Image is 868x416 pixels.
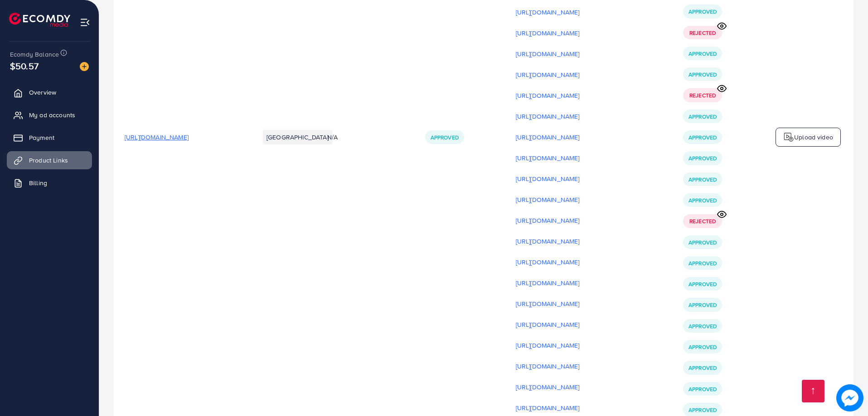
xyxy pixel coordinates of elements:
img: image [836,384,863,411]
a: Product Links [7,151,92,169]
span: Approved [689,176,717,183]
span: [URL][DOMAIN_NAME] [125,133,189,142]
span: Approved [689,343,717,351]
span: Approved [689,280,717,288]
span: Approved [689,71,717,78]
span: Approved [689,301,717,309]
p: [URL][DOMAIN_NAME] [516,382,580,392]
span: Overview [29,88,56,97]
p: [URL][DOMAIN_NAME] [516,173,580,184]
p: [URL][DOMAIN_NAME] [516,111,580,122]
span: Approved [689,154,717,162]
a: Billing [7,174,92,192]
li: [GEOGRAPHIC_DATA] [263,130,332,144]
p: [URL][DOMAIN_NAME] [516,298,580,309]
span: Rejected [689,217,716,225]
a: My ad accounts [7,106,92,124]
span: Approved [689,259,717,267]
p: Upload video [794,132,833,143]
span: Payment [29,133,54,142]
span: Approved [689,113,717,120]
p: [URL][DOMAIN_NAME] [516,7,580,18]
span: Approved [431,134,459,141]
p: [URL][DOMAIN_NAME] [516,402,580,413]
span: Approved [689,385,717,393]
p: [URL][DOMAIN_NAME] [516,236,580,247]
span: Ecomdy Balance [10,50,59,59]
span: Rejected [689,91,716,99]
span: Product Links [29,156,68,165]
p: [URL][DOMAIN_NAME] [516,257,580,268]
span: Approved [689,364,717,372]
p: [URL][DOMAIN_NAME] [516,277,580,288]
img: logo [9,13,70,27]
p: [URL][DOMAIN_NAME] [516,153,580,163]
a: Payment [7,129,92,147]
p: [URL][DOMAIN_NAME] [516,194,580,205]
p: [URL][DOMAIN_NAME] [516,90,580,101]
p: [URL][DOMAIN_NAME] [516,28,580,38]
span: Approved [689,196,717,204]
span: Approved [689,8,717,15]
img: image [80,62,89,71]
img: logo [783,132,794,143]
span: Approved [689,50,717,57]
span: Approved [689,134,717,141]
span: Approved [689,239,717,246]
span: Billing [29,178,47,187]
a: Overview [7,83,92,101]
img: menu [80,17,90,28]
span: My ad accounts [29,110,75,120]
p: [URL][DOMAIN_NAME] [516,319,580,330]
span: N/A [327,133,338,142]
span: Approved [689,406,717,414]
p: [URL][DOMAIN_NAME] [516,215,580,226]
p: [URL][DOMAIN_NAME] [516,132,580,143]
p: [URL][DOMAIN_NAME] [516,361,580,372]
span: $50.57 [10,59,39,72]
p: [URL][DOMAIN_NAME] [516,69,580,80]
p: [URL][DOMAIN_NAME] [516,48,580,59]
span: Rejected [689,29,716,37]
span: Approved [689,322,717,330]
p: [URL][DOMAIN_NAME] [516,340,580,351]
